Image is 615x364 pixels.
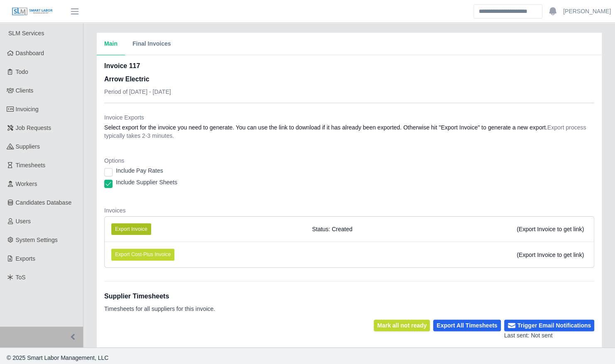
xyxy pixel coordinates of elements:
[16,87,34,94] span: Clients
[16,68,28,75] span: Todo
[517,226,584,232] span: (Export Invoice to get link)
[16,274,26,281] span: ToS
[12,7,53,16] img: SLM Logo
[104,305,215,313] p: Timesheets for all suppliers for this invoice.
[104,88,171,96] p: Period of [DATE] - [DATE]
[312,225,352,233] span: Status: Created
[473,4,542,19] input: Search
[104,123,594,140] dd: Select export for the invoice you need to generate. You can use the link to download if it has al...
[563,7,611,16] a: [PERSON_NAME]
[104,206,594,215] dt: Invoices
[16,50,44,56] span: Dashboard
[104,156,594,165] dt: Options
[16,106,39,112] span: Invoicing
[97,33,125,55] button: Main
[433,320,500,331] button: Export All Timesheets
[104,74,171,84] h3: Arrow Electric
[504,320,594,331] button: Trigger Email Notifications
[16,143,40,150] span: Suppliers
[8,30,44,37] span: SLM Services
[111,249,174,260] button: Export Cost-Plus Invoice
[111,223,151,235] button: Export Invoice
[16,255,35,262] span: Exports
[116,166,163,175] label: Include Pay Rates
[16,237,58,243] span: System Settings
[104,61,171,71] h2: Invoice 117
[125,33,179,55] button: Final Invoices
[374,320,430,331] button: Mark all not ready
[16,199,72,206] span: Candidates Database
[16,162,46,169] span: Timesheets
[116,178,177,186] label: Include Supplier Sheets
[16,218,31,225] span: Users
[16,181,37,187] span: Workers
[16,125,51,131] span: Job Requests
[7,354,108,361] span: © 2025 Smart Labor Management, LLC
[504,331,594,340] div: Last sent: Not sent
[517,252,584,258] span: (Export Invoice to get link)
[104,291,215,301] h1: Supplier Timesheets
[104,113,594,122] dt: Invoice Exports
